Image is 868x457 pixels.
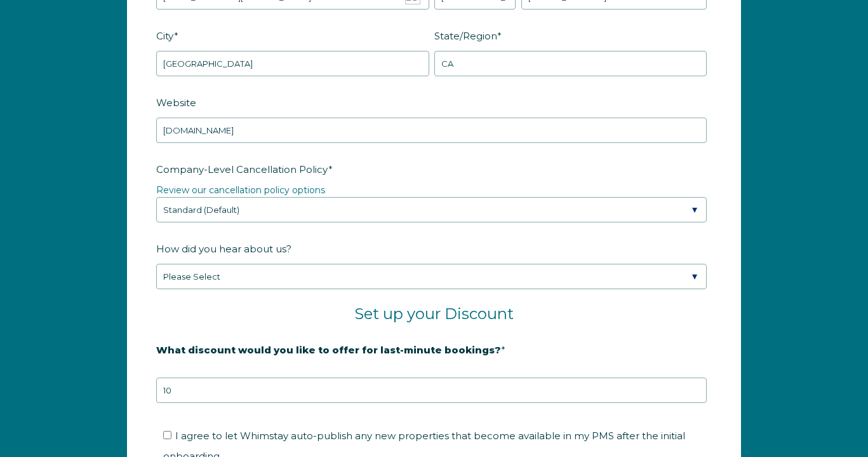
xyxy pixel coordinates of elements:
[156,184,325,196] a: Review our cancellation policy options
[156,26,174,46] span: City
[434,26,497,46] span: State/Region
[156,344,501,356] strong: What discount would you like to offer for last-minute bookings?
[156,93,196,113] span: Website
[354,304,514,323] span: Set up your Discount
[156,239,291,259] span: How did you hear about us?
[156,160,328,179] span: Company-Level Cancellation Policy
[163,431,171,439] input: I agree to let Whimstay auto-publish any new properties that become available in my PMS after the...
[156,365,355,376] strong: 20% is recommended, minimum of 10%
